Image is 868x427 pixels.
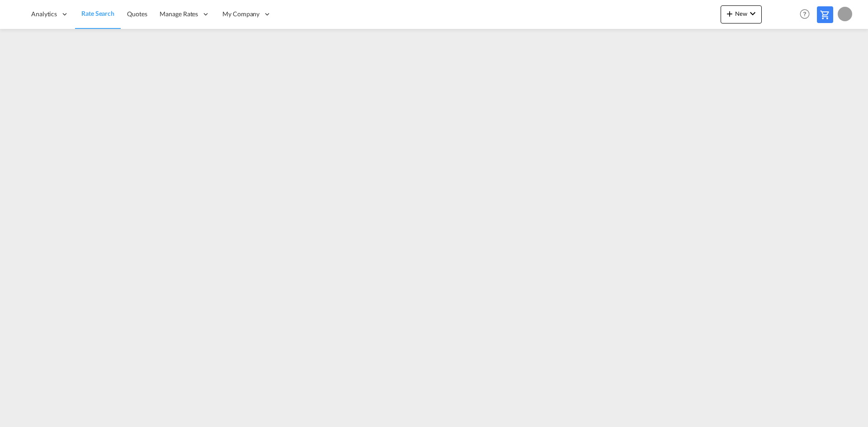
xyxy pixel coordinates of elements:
span: Rate Search [81,9,114,17]
span: Quotes [127,10,147,18]
button: icon-plus 400-fgNewicon-chevron-down [721,5,762,23]
md-icon: icon-chevron-down [747,8,758,19]
div: Help [797,6,817,23]
span: Manage Rates [160,9,198,19]
span: New [724,10,758,17]
md-icon: icon-plus 400-fg [724,8,735,19]
span: Help [797,6,812,22]
span: Analytics [31,9,57,19]
span: My Company [222,9,259,19]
